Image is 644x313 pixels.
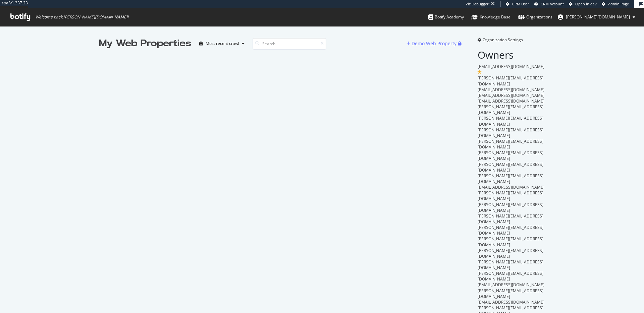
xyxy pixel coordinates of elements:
[35,14,128,20] span: Welcome back, [PERSON_NAME][DOMAIN_NAME] !
[478,270,543,282] span: [PERSON_NAME][EMAIL_ADDRESS][DOMAIN_NAME]
[608,1,629,6] span: Admin Page
[407,38,458,49] button: Demo Web Property
[478,213,543,225] span: [PERSON_NAME][EMAIL_ADDRESS][DOMAIN_NAME]
[483,37,523,43] span: Organization Settings
[478,173,543,184] span: [PERSON_NAME][EMAIL_ADDRESS][DOMAIN_NAME]
[478,236,543,247] span: [PERSON_NAME][EMAIL_ADDRESS][DOMAIN_NAME]
[566,14,630,20] span: jenny.ren
[569,1,597,7] a: Open in dev
[506,1,529,7] a: CRM User
[478,202,543,213] span: [PERSON_NAME][EMAIL_ADDRESS][DOMAIN_NAME]
[206,42,239,46] div: Most recent crawl
[478,138,543,150] span: [PERSON_NAME][EMAIL_ADDRESS][DOMAIN_NAME]
[478,92,544,98] span: [EMAIL_ADDRESS][DOMAIN_NAME]
[478,248,543,259] span: [PERSON_NAME][EMAIL_ADDRESS][DOMAIN_NAME]
[478,162,543,173] span: [PERSON_NAME][EMAIL_ADDRESS][DOMAIN_NAME]
[478,98,544,104] span: [EMAIL_ADDRESS][DOMAIN_NAME]
[478,288,543,299] span: [PERSON_NAME][EMAIL_ADDRESS][DOMAIN_NAME]
[478,75,543,86] span: [PERSON_NAME][EMAIL_ADDRESS][DOMAIN_NAME]
[412,40,457,47] div: Demo Web Property
[518,8,552,26] a: Organizations
[253,38,326,50] input: Search
[478,184,544,190] span: [EMAIL_ADDRESS][DOMAIN_NAME]
[407,41,458,46] a: Demo Web Property
[541,1,564,6] span: CRM Account
[518,14,552,20] div: Organizations
[512,1,529,6] span: CRM User
[471,14,511,20] div: Knowledge Base
[466,1,490,7] div: Viz Debugger:
[197,38,247,49] button: Most recent crawl
[478,190,543,201] span: [PERSON_NAME][EMAIL_ADDRESS][DOMAIN_NAME]
[478,282,544,288] span: [EMAIL_ADDRESS][DOMAIN_NAME]
[552,12,641,22] button: [PERSON_NAME][DOMAIN_NAME]
[471,8,511,26] a: Knowledge Base
[602,1,629,7] a: Admin Page
[575,1,597,6] span: Open in dev
[478,150,543,161] span: [PERSON_NAME][EMAIL_ADDRESS][DOMAIN_NAME]
[478,64,544,69] span: [EMAIL_ADDRESS][DOMAIN_NAME]
[99,37,191,50] div: My Web Properties
[428,14,464,20] div: Botify Academy
[478,299,544,305] span: [EMAIL_ADDRESS][DOMAIN_NAME]
[478,87,544,92] span: [EMAIL_ADDRESS][DOMAIN_NAME]
[478,127,543,138] span: [PERSON_NAME][EMAIL_ADDRESS][DOMAIN_NAME]
[478,259,543,270] span: [PERSON_NAME][EMAIL_ADDRESS][DOMAIN_NAME]
[478,104,543,115] span: [PERSON_NAME][EMAIL_ADDRESS][DOMAIN_NAME]
[478,225,543,236] span: [PERSON_NAME][EMAIL_ADDRESS][DOMAIN_NAME]
[478,115,543,127] span: [PERSON_NAME][EMAIL_ADDRESS][DOMAIN_NAME]
[428,8,464,26] a: Botify Academy
[534,1,564,7] a: CRM Account
[478,49,545,60] h2: Owners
